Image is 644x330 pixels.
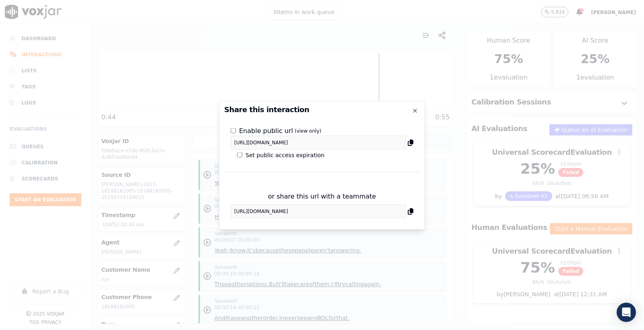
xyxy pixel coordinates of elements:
label: Set public access expiration [246,151,324,159]
div: Open Intercom Messenger [617,303,636,322]
p: or share this url with a teammate [268,191,376,201]
label: Enable public url [239,126,321,135]
h2: Share this interaction [224,106,420,113]
p: (view only) [295,127,321,134]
